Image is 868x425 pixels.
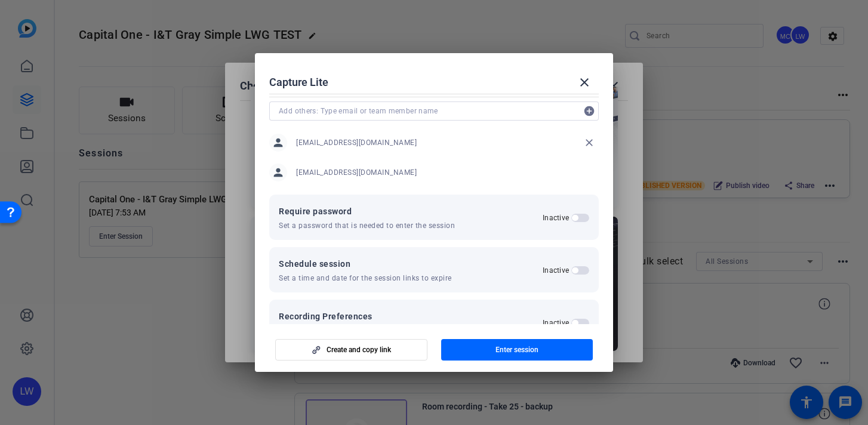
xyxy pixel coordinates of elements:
[441,339,593,361] button: Enter session
[580,101,599,121] button: Add
[577,75,592,90] mat-icon: close
[275,339,427,361] button: Create and copy link
[543,213,569,223] h2: Inactive
[580,133,599,152] mat-icon: close
[296,138,417,147] span: [EMAIL_ADDRESS][DOMAIN_NAME]
[269,68,599,97] div: Capture Lite
[279,204,455,218] span: Require password
[296,168,417,177] span: [EMAIL_ADDRESS][DOMAIN_NAME]
[327,345,391,355] span: Create and copy link
[543,266,569,275] h2: Inactive
[495,345,538,355] span: Enter session
[269,134,287,152] mat-icon: person
[279,273,452,283] span: Set a time and date for the session links to expire
[279,104,577,118] input: Add others: Type email or team member name
[543,318,569,328] h2: Inactive
[580,101,599,121] mat-icon: add_circle
[269,164,287,181] mat-icon: person
[279,221,455,230] span: Set a password that is needed to enter the session
[279,257,452,271] span: Schedule session
[279,309,399,324] span: Recording Preferences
